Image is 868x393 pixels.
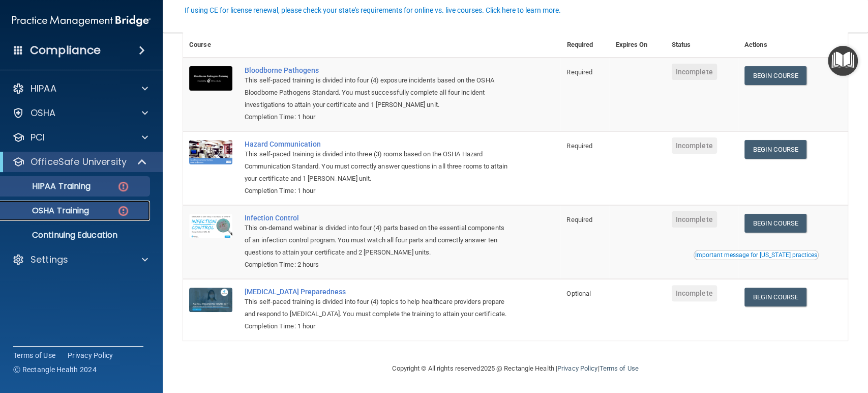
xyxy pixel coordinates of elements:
[695,252,817,258] div: Important message for [US_STATE] practices
[245,111,510,123] div: Completion Time: 1 hour
[672,64,717,80] span: Incomplete
[828,46,858,76] button: Open Resource Center
[31,82,56,95] p: HIPAA
[183,33,238,58] th: Course
[12,254,148,266] a: Settings
[566,142,592,150] span: Required
[13,350,55,360] a: Terms of Use
[117,180,130,193] img: danger-circle.6113f641.png
[694,250,819,260] button: Read this if you are a dental practitioner in the state of CA
[744,66,806,85] a: Begin Course
[738,33,848,58] th: Actions
[245,185,510,197] div: Completion Time: 1 hour
[744,288,806,306] a: Begin Course
[609,33,665,58] th: Expires On
[599,364,638,372] a: Terms of Use
[245,66,510,74] a: Bloodborne Pathogens
[744,140,806,159] a: Begin Course
[7,230,145,240] p: Continuing Education
[560,33,609,58] th: Required
[245,320,510,332] div: Completion Time: 1 hour
[566,68,592,76] span: Required
[7,206,89,216] p: OSHA Training
[557,364,597,372] a: Privacy Policy
[12,156,147,168] a: OfficeSafe University
[31,254,68,266] p: Settings
[672,285,717,301] span: Incomplete
[245,222,510,259] div: This on-demand webinar is divided into four (4) parts based on the essential components of an inf...
[245,288,510,296] a: [MEDICAL_DATA] Preparedness
[185,7,561,14] div: If using CE for license renewal, please check your state's requirements for online vs. live cours...
[117,205,130,217] img: danger-circle.6113f641.png
[12,82,148,95] a: HIPAA
[672,137,717,154] span: Incomplete
[245,259,510,271] div: Completion Time: 2 hours
[672,211,717,228] span: Incomplete
[12,131,148,144] a: PCI
[245,296,510,320] div: This self-paced training is divided into four (4) topics to help healthcare providers prepare and...
[31,107,56,119] p: OSHA
[245,74,510,111] div: This self-paced training is divided into four (4) exposure incidents based on the OSHA Bloodborne...
[183,5,562,15] button: If using CE for license renewal, please check your state's requirements for online vs. live cours...
[31,131,45,144] p: PCI
[566,216,592,223] span: Required
[68,350,113,360] a: Privacy Policy
[31,156,127,168] p: OfficeSafe University
[245,140,510,148] a: Hazard Communication
[12,11,151,31] img: PMB logo
[744,214,806,233] a: Begin Course
[7,181,91,191] p: HIPAA Training
[566,290,591,297] span: Optional
[330,352,701,385] div: Copyright © All rights reserved 2025 @ Rectangle Health | |
[12,107,148,119] a: OSHA
[13,364,97,375] span: Ⓒ Rectangle Health 2024
[30,43,101,58] h4: Compliance
[245,214,510,222] a: Infection Control
[666,33,738,58] th: Status
[245,148,510,185] div: This self-paced training is divided into three (3) rooms based on the OSHA Hazard Communication S...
